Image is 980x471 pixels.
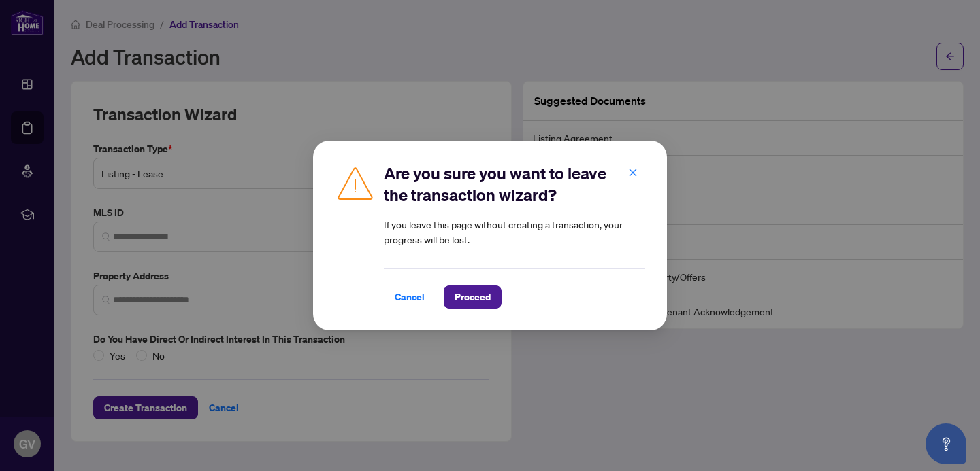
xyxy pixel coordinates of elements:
[628,168,638,177] span: close
[395,286,425,308] span: Cancel
[455,286,491,308] span: Proceed
[384,162,645,206] h2: Are you sure you want to leave the transaction wizard?
[444,285,502,309] button: Proceed
[384,285,436,309] button: Cancel
[926,423,966,464] button: Open asap
[384,217,645,247] article: If you leave this page without creating a transaction, your progress will be lost.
